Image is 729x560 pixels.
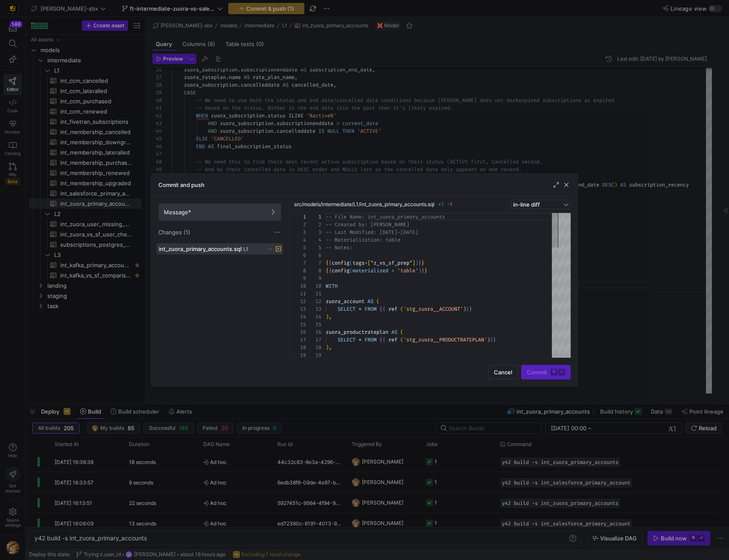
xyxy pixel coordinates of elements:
[513,201,540,208] span: in-line diff
[291,305,306,313] div: 13
[291,297,306,305] div: 12
[438,201,444,207] span: +1
[306,336,321,344] div: 17
[379,306,382,312] span: {
[329,313,332,320] span: ,
[326,260,329,266] span: {
[326,329,388,335] span: zuora_productrateplan
[291,321,306,328] div: 15
[306,236,321,244] div: 4
[291,290,306,297] div: 11
[418,260,421,266] span: }
[463,306,466,312] span: )
[159,245,242,252] span: int_zuora_primary_accounts.sql
[306,351,321,359] div: 19
[291,213,306,221] div: 1
[294,201,434,207] span: src/models/intermediate/L1/int_zuora_primary_accounts.sql
[164,209,191,216] span: Message*
[326,267,329,274] span: {
[291,251,306,259] div: 6
[326,244,353,251] span: -- Notes:
[306,328,321,336] div: 16
[338,336,356,343] span: SELECT
[291,259,306,267] div: 7
[415,260,418,266] span: )
[364,260,367,266] span: =
[350,267,353,274] span: (
[447,201,452,207] span: -1
[493,336,496,343] span: }
[388,306,397,312] span: ref
[494,369,512,376] span: Cancel
[306,213,321,221] div: 1
[306,244,321,251] div: 5
[306,313,321,321] div: 14
[306,305,321,313] div: 13
[353,267,388,274] span: materialized
[306,282,321,290] div: 10
[306,274,321,282] div: 9
[291,328,306,336] div: 16
[370,260,412,266] span: "z_vs_sf_prep"
[291,344,306,351] div: 18
[329,267,332,274] span: {
[332,267,350,274] span: config
[326,313,329,320] span: )
[364,336,376,343] span: FROM
[332,260,350,266] span: config
[367,260,370,266] span: [
[306,321,321,328] div: 15
[291,221,306,228] div: 2
[488,365,518,379] button: Cancel
[412,260,415,266] span: ]
[338,306,356,312] span: SELECT
[376,298,379,305] span: (
[400,336,403,343] span: (
[326,213,445,220] span: -- File Name: int_zuora_primary_accounts
[291,228,306,236] div: 3
[306,344,321,351] div: 18
[291,244,306,251] div: 5
[364,306,376,312] span: FROM
[400,306,403,312] span: (
[397,267,418,274] span: 'table'
[306,251,321,259] div: 6
[382,336,385,343] span: {
[487,336,490,343] span: )
[306,228,321,236] div: 3
[291,351,306,359] div: 19
[326,298,364,305] span: zuora_account
[391,267,394,274] span: =
[418,267,421,274] span: )
[329,260,332,266] span: {
[306,267,321,274] div: 8
[326,283,338,289] span: WITH
[421,267,424,274] span: }
[424,267,427,274] span: }
[158,203,281,221] button: Message*
[291,236,306,244] div: 4
[403,306,463,312] span: 'stg_zuora__ACCOUNT'
[243,246,248,252] span: L1
[421,260,424,266] span: }
[158,181,204,188] h3: Commit and push
[388,336,397,343] span: ref
[367,298,373,305] span: AS
[326,344,329,351] span: )
[291,336,306,344] div: 17
[326,221,409,228] span: -- Created by: [PERSON_NAME]
[157,243,283,254] button: int_zuora_primary_accounts.sqlL1
[490,336,493,343] span: }
[326,229,418,236] span: -- Last Modified: [DATE]-[DATE]
[291,274,306,282] div: 9
[403,336,487,343] span: 'stg_zuora__PRODUCTRATEPLAN'
[306,297,321,305] div: 12
[469,306,472,312] span: }
[466,306,469,312] span: }
[382,306,385,312] span: {
[158,229,190,236] span: Changes (1)
[350,260,353,266] span: (
[291,313,306,321] div: 14
[379,336,382,343] span: {
[326,236,400,243] span: -- Materialization: table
